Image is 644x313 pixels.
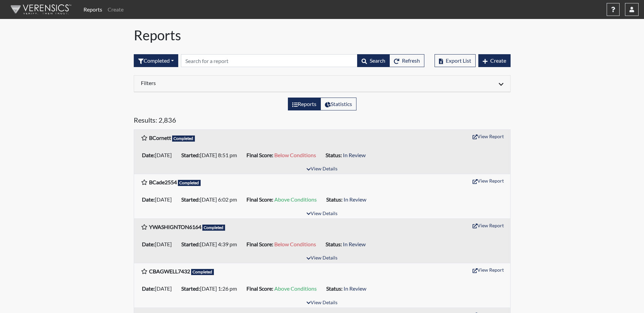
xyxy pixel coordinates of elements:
h1: Reports [134,27,511,43]
button: View Report [470,175,507,186]
li: [DATE] [139,194,179,205]
span: Completed [202,225,225,231]
h5: Results: 2,836 [134,116,511,127]
span: Completed [191,269,214,275]
div: Click to expand/collapse filters [136,80,509,88]
span: Completed [172,135,195,142]
b: Started: [181,241,200,247]
span: Refresh [402,57,420,64]
b: Final Score: [246,196,273,203]
span: Search [370,57,385,64]
button: Create [478,54,511,67]
a: Create [105,3,126,16]
b: BCornett [149,134,171,141]
li: [DATE] [139,239,179,250]
span: In Review [343,152,366,158]
button: Completed [134,54,178,67]
b: Date: [142,152,155,158]
button: View Details [303,165,341,174]
b: BCade2554 [149,179,177,185]
div: Filter by interview status [134,54,178,67]
button: Refresh [389,54,424,67]
span: In Review [344,196,366,203]
span: Completed [178,180,201,186]
button: View Details [303,254,341,263]
b: Started: [181,285,200,292]
button: View Details [303,209,341,218]
b: Final Score: [246,285,273,292]
b: Date: [142,285,155,292]
b: Status: [326,196,343,203]
span: In Review [343,241,366,247]
b: YWASHIGNTON6164 [149,224,201,230]
input: Search by Registration ID, Interview Number, or Investigation Name. [181,54,357,67]
b: Final Score: [246,241,273,247]
span: Below Conditions [274,241,316,247]
li: [DATE] [139,283,179,294]
span: Above Conditions [274,196,317,203]
li: [DATE] [139,150,179,161]
span: Below Conditions [274,152,316,158]
b: Status: [326,152,342,158]
label: View statistics about completed interviews [320,98,356,110]
span: In Review [344,285,366,292]
button: View Report [470,220,507,231]
label: View the list of reports [288,98,321,110]
b: Status: [326,285,343,292]
b: Final Score: [246,152,273,158]
b: Date: [142,241,155,247]
h6: Filters [141,80,317,86]
button: Export List [435,54,476,67]
b: Started: [181,196,200,203]
span: Export List [446,57,471,64]
li: [DATE] 6:02 pm [179,194,244,205]
b: Started: [181,152,200,158]
li: [DATE] 1:26 pm [179,283,244,294]
b: Date: [142,196,155,203]
button: View Report [470,131,507,142]
button: View Details [303,298,341,308]
b: Status: [326,241,342,247]
li: [DATE] 8:51 pm [179,150,244,161]
li: [DATE] 4:39 pm [179,239,244,250]
span: Create [490,57,506,64]
a: Reports [81,3,105,16]
button: Search [357,54,390,67]
button: View Report [470,265,507,275]
b: CBAGWELL7432 [149,268,190,274]
span: Above Conditions [274,285,317,292]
